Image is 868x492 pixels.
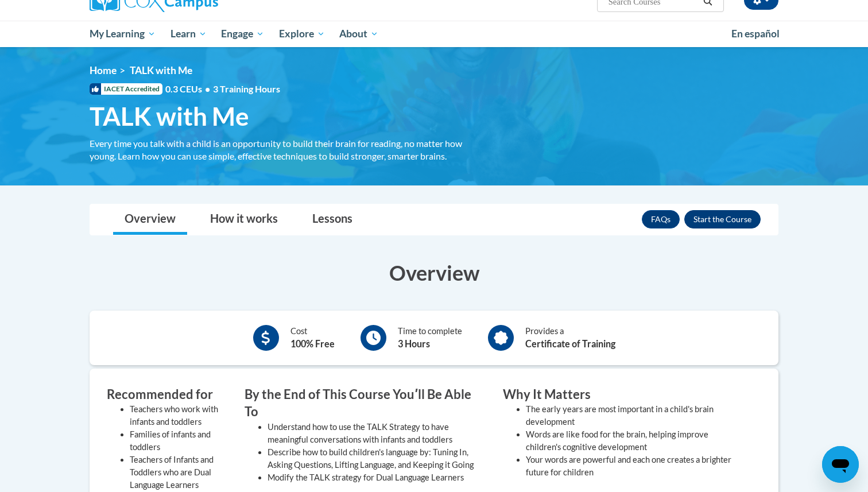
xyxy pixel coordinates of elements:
[268,471,486,484] li: Modify the TALK strategy for Dual Language Learners
[130,403,227,428] li: Teachers who work with infants and toddlers
[214,21,272,47] a: Engage
[90,258,778,287] h3: Overview
[398,325,462,351] div: Time to complete
[398,338,430,349] b: 3 Hours
[107,386,227,404] h3: Recommended for
[130,454,227,491] li: Teachers of Infants and Toddlers who are Dual Language Learners
[90,83,162,95] span: IACET Accredited
[90,101,249,131] span: TALK with Me
[526,428,744,454] li: Words are like food for the brain, helping improve children's cognitive development
[525,325,615,351] div: Provides a
[268,421,486,446] li: Understand how to use the TALK Strategy to have meaningful conversations with infants and toddlers
[82,21,163,47] a: My Learning
[221,27,264,41] span: Engage
[90,27,156,41] span: My Learning
[90,64,117,76] a: Home
[130,428,227,454] li: Families of infants and toddlers
[339,27,378,41] span: About
[268,446,486,471] li: Describe how to build children's language by: Tuning In, Asking Questions, Lifting Language, and ...
[724,22,787,46] a: En español
[684,210,761,228] button: Enroll
[822,446,859,483] iframe: Button to launch messaging window
[90,137,486,162] div: Every time you talk with a child is an opportunity to build their brain for reading, no matter ho...
[72,21,796,47] div: Main menu
[279,27,325,41] span: Explore
[199,204,289,235] a: How it works
[526,454,744,479] li: Your words are powerful and each one creates a brighter future for children
[332,21,386,47] a: About
[525,338,615,349] b: Certificate of Training
[170,27,207,41] span: Learn
[245,386,486,421] h3: By the End of This Course Youʹll Be Able To
[272,21,332,47] a: Explore
[301,204,364,235] a: Lessons
[113,204,187,235] a: Overview
[163,21,214,47] a: Learn
[642,210,680,228] a: FAQs
[526,403,744,428] li: The early years are most important in a child's brain development
[165,83,280,95] span: 0.3 CEUs
[213,83,280,94] span: 3 Training Hours
[290,325,335,351] div: Cost
[205,83,210,94] span: •
[290,338,335,349] b: 100% Free
[731,28,780,40] span: En español
[130,64,192,76] span: TALK with Me
[503,386,744,404] h3: Why It Matters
